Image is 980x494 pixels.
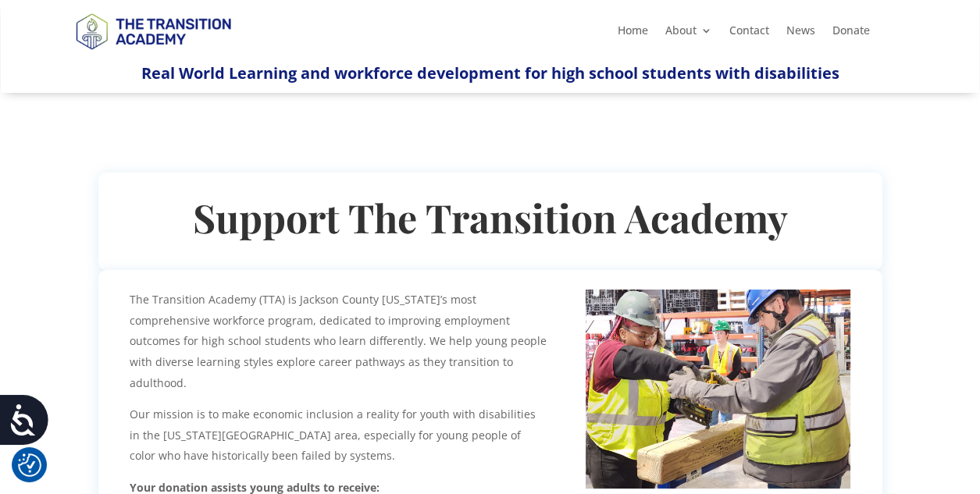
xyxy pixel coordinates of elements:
a: Home [618,25,648,42]
span: Real World Learning and workforce development for high school students with disabilities [141,62,839,84]
span: Our mission is to make economic inclusion a reality for youth with disabilities in the [US_STATE]... [130,407,536,463]
a: About [665,25,712,42]
a: Logo-Noticias [69,47,237,62]
a: News [786,25,815,42]
img: 20250409_114058 [586,290,850,488]
span: The Transition Academy (TTA) is Jackson County [US_STATE]’s most comprehensive workforce program,... [130,292,547,389]
img: TTA Brand_TTA Primary Logo_Horizontal_Light BG [69,3,237,59]
strong: Support The Transition Academy [193,191,788,243]
img: Revisit consent button [18,453,41,477]
a: Contact [729,25,769,42]
a: Donate [832,25,870,42]
button: Cookie Settings [18,453,41,477]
